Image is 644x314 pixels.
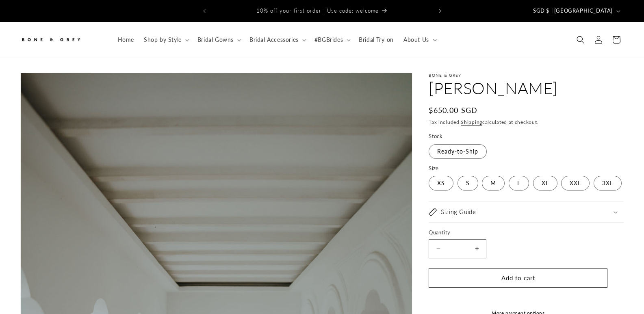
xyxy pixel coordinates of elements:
span: Bridal Accessories [249,36,299,43]
button: Previous announcement [195,3,213,19]
label: S [458,176,478,191]
span: SGD $ | [GEOGRAPHIC_DATA] [533,7,613,15]
span: $650.00 SGD [429,105,477,116]
summary: Search [572,31,590,49]
label: XS [429,176,453,191]
img: Bone and Grey Bridal [20,33,81,46]
a: Shipping [461,119,482,125]
label: Quantity [429,229,607,237]
button: Next announcement [431,3,449,19]
a: Bone and Grey Bridal [17,30,105,50]
summary: #BGBrides [310,31,354,48]
span: Home [118,36,134,43]
a: Home [113,31,139,48]
summary: Bridal Gowns [193,31,245,48]
span: #BGBrides [314,36,343,43]
span: About Us [403,36,429,43]
a: Bridal Try-on [354,31,399,48]
h1: [PERSON_NAME] [429,78,624,99]
button: Add to cart [429,269,607,288]
summary: Bridal Accessories [245,31,310,48]
h2: Sizing Guide [441,208,476,216]
span: 10% off your first order | Use code: welcome [256,7,379,14]
div: Tax included. calculated at checkout. [429,118,624,126]
summary: Shop by Style [139,31,193,48]
summary: Sizing Guide [429,202,624,222]
label: M [482,176,505,191]
legend: Size [429,165,440,173]
legend: Stock [429,132,443,141]
span: Bridal Try-on [359,36,394,43]
label: XL [533,176,557,191]
p: Bone & Grey [429,73,624,78]
label: 3XL [594,176,622,191]
button: SGD $ | [GEOGRAPHIC_DATA] [528,3,624,19]
label: XXL [561,176,590,191]
label: L [509,176,529,191]
summary: About Us [399,31,440,48]
label: Ready-to-Ship [429,144,487,159]
span: Shop by Style [144,36,182,43]
span: Bridal Gowns [197,36,234,43]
